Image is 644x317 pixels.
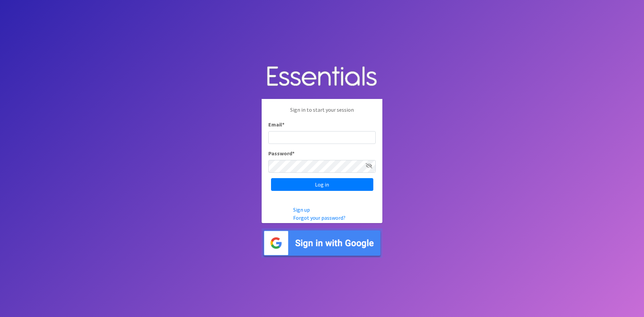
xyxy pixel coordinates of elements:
label: Email [268,120,284,128]
abbr: required [292,150,294,157]
label: Password [268,149,294,157]
img: Sign in with Google [262,228,382,258]
a: Sign up [293,206,310,213]
input: Log in [271,178,373,191]
p: Sign in to start your session [268,106,376,120]
img: Human Essentials [262,59,382,94]
abbr: required [282,121,284,128]
a: Forgot your password? [293,214,345,221]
